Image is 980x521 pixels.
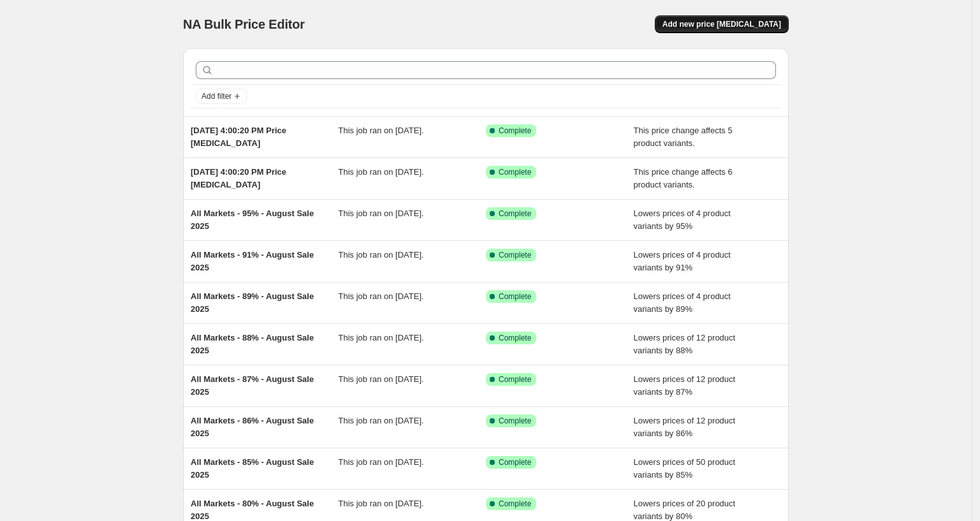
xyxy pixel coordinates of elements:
[191,499,314,521] span: All Markets - 80% - August Sale 2025
[634,416,736,438] span: Lowers prices of 12 product variants by 86%
[201,91,231,101] span: Add filter
[499,291,531,302] span: Complete
[183,17,305,31] span: NA Bulk Price Editor
[499,209,531,219] span: Complete
[499,374,531,385] span: Complete
[196,89,247,104] button: Add filter
[191,333,314,355] span: All Markets - 88% - August Sale 2025
[191,209,314,231] span: All Markets - 95% - August Sale 2025
[634,333,736,355] span: Lowers prices of 12 product variants by 88%
[499,457,531,467] span: Complete
[634,291,731,314] span: Lowers prices of 4 product variants by 89%
[499,416,531,426] span: Complete
[499,167,531,177] span: Complete
[191,167,286,189] span: [DATE] 4:00:20 PM Price [MEDICAL_DATA]
[191,250,314,272] span: All Markets - 91% - August Sale 2025
[339,374,424,384] span: This job ran on [DATE].
[339,167,424,177] span: This job ran on [DATE].
[339,250,424,260] span: This job ran on [DATE].
[634,250,731,272] span: Lowers prices of 4 product variants by 91%
[339,126,424,135] span: This job ran on [DATE].
[634,209,731,231] span: Lowers prices of 4 product variants by 95%
[191,416,314,438] span: All Markets - 86% - August Sale 2025
[339,209,424,218] span: This job ran on [DATE].
[634,499,736,521] span: Lowers prices of 20 product variants by 80%
[499,126,531,136] span: Complete
[191,457,314,480] span: All Markets - 85% - August Sale 2025
[634,374,736,397] span: Lowers prices of 12 product variants by 87%
[662,19,781,29] span: Add new price [MEDICAL_DATA]
[339,499,424,508] span: This job ran on [DATE].
[339,333,424,342] span: This job ran on [DATE].
[499,250,531,260] span: Complete
[339,457,424,467] span: This job ran on [DATE].
[634,457,736,480] span: Lowers prices of 50 product variants by 85%
[191,374,314,397] span: All Markets - 87% - August Sale 2025
[339,291,424,301] span: This job ran on [DATE].
[339,416,424,425] span: This job ran on [DATE].
[634,126,733,148] span: This price change affects 5 product variants.
[499,499,531,509] span: Complete
[499,333,531,343] span: Complete
[191,126,286,148] span: [DATE] 4:00:20 PM Price [MEDICAL_DATA]
[634,167,733,189] span: This price change affects 6 product variants.
[191,291,314,314] span: All Markets - 89% - August Sale 2025
[655,15,789,33] button: Add new price [MEDICAL_DATA]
